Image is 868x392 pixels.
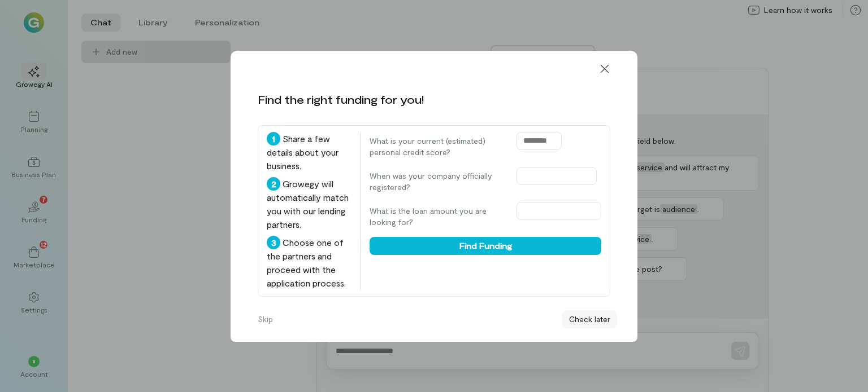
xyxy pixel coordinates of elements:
[370,237,601,255] button: Find Funding
[370,205,505,228] label: What is the loan amount you are looking for?
[267,177,280,191] div: 2
[267,177,351,231] div: Growegy will automatically match you with our lending partners.
[251,310,280,328] button: Skip
[267,132,280,146] div: 1
[267,236,280,249] div: 3
[562,310,617,328] button: Check later
[267,132,351,173] div: Share a few details about your business.
[370,170,505,193] label: When was your company officially registered?
[370,135,505,158] label: What is your current (estimated) personal credit score?
[258,91,424,107] div: Find the right funding for you!
[267,236,351,290] div: Choose one of the partners and proceed with the application process.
